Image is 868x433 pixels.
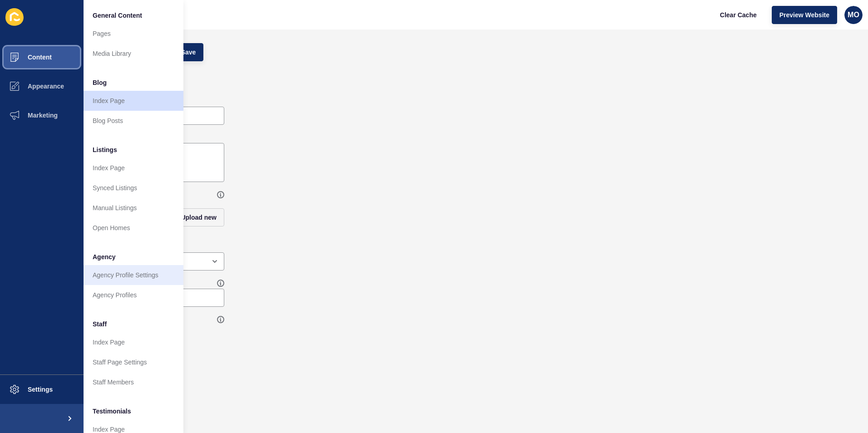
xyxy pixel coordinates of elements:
a: Blog Posts [84,111,183,131]
a: Agency Profile Settings [84,265,183,285]
span: Listings [93,145,117,154]
span: Clear Cache [720,10,757,20]
a: Pages [84,24,183,44]
a: Manual Listings [84,198,183,218]
span: Upload new [181,213,217,222]
a: Agency Profiles [84,285,183,305]
span: Staff [93,320,107,329]
span: Save [181,48,196,57]
span: Blog [93,78,107,87]
a: Media Library [84,44,183,64]
button: Preview Website [772,6,837,24]
span: MO [848,10,859,20]
span: General Content [93,11,142,20]
a: Staff Members [84,372,183,392]
a: Index Page [84,332,183,352]
span: Agency [93,252,116,261]
a: Staff Page Settings [84,352,183,372]
button: Clear Cache [712,6,764,24]
a: Synced Listings [84,178,183,198]
button: Upload new [173,208,224,226]
a: Index Page [84,158,183,178]
span: Testimonials [93,407,131,416]
button: Save [173,43,204,61]
a: Index Page [84,91,183,111]
a: Open Homes [84,218,183,238]
span: Preview Website [779,10,829,20]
